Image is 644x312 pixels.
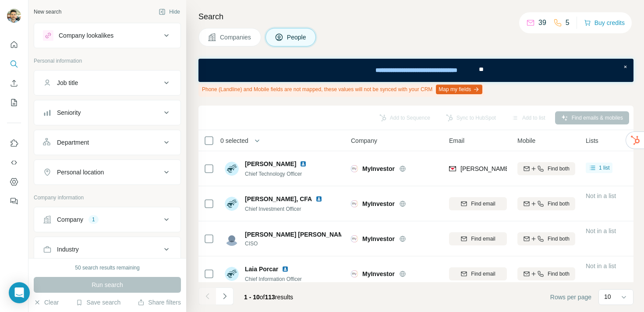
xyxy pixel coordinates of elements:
[362,199,395,208] span: MyInvestor
[57,245,79,254] div: Industry
[225,232,239,246] img: Avatar
[57,138,89,147] div: Department
[550,293,591,301] span: Rows per page
[245,171,302,177] span: Chief Technology Officer
[245,160,296,167] span: [PERSON_NAME]
[351,165,358,172] img: Logo of MyInvestor
[57,78,78,87] div: Job title
[244,294,293,301] span: results
[436,85,482,94] button: Map my fields
[9,282,30,303] div: Open Intercom Messenger
[471,270,495,278] span: Find email
[586,136,598,145] span: Lists
[449,267,507,280] button: Find email
[7,56,21,72] button: Search
[584,17,625,29] button: Buy credits
[7,95,21,110] button: My lists
[566,18,570,28] p: 5
[362,269,395,278] span: MyInvestor
[198,11,633,23] h4: Search
[586,192,616,199] span: Not in a list
[471,200,495,208] span: Find email
[7,75,21,91] button: Enrich CSV
[57,108,81,117] div: Seniority
[34,194,181,202] p: Company information
[7,37,21,53] button: Quick start
[34,8,61,16] div: New search
[265,294,275,301] span: 113
[7,193,21,209] button: Feedback
[244,294,260,301] span: 1 - 10
[449,164,456,173] img: provider findymail logo
[449,136,464,145] span: Email
[517,197,575,210] button: Find both
[7,135,21,151] button: Use Surfe on LinkedIn
[548,165,570,173] span: Find both
[282,266,289,273] img: LinkedIn logo
[517,267,575,280] button: Find both
[315,195,322,202] img: LinkedIn logo
[538,18,546,28] p: 39
[245,206,301,212] span: Chief Investment Officer
[34,57,181,65] p: Personal information
[7,155,21,170] button: Use Surfe API
[586,262,616,269] span: Not in a list
[152,5,186,18] button: Hide
[220,33,252,42] span: Companies
[34,25,180,46] button: Company lookalikes
[517,162,575,175] button: Find both
[216,287,234,305] button: Navigate to next page
[517,136,535,145] span: Mobile
[599,164,610,172] span: 1 list
[449,232,507,245] button: Find email
[351,200,358,207] img: Logo of MyInvestor
[548,270,570,278] span: Find both
[7,9,21,23] img: Avatar
[300,160,307,167] img: LinkedIn logo
[245,265,278,273] span: Laia Porcar
[287,33,307,42] span: People
[260,294,265,301] span: of
[34,72,180,93] button: Job title
[34,132,180,153] button: Department
[471,235,495,243] span: Find email
[225,267,239,281] img: Avatar
[245,230,350,239] span: [PERSON_NAME] [PERSON_NAME]
[57,168,104,177] div: Personal location
[449,197,507,210] button: Find email
[225,162,239,176] img: Avatar
[138,298,181,307] button: Share filters
[245,240,341,248] span: CISO
[34,239,180,260] button: Industry
[88,216,99,223] div: 1
[75,264,139,272] div: 50 search results remaining
[220,136,248,145] span: 0 selected
[548,200,570,208] span: Find both
[57,215,83,224] div: Company
[198,82,484,97] div: Phone (Landline) and Mobile fields are not mapped, these values will not be synced with your CRM
[517,232,575,245] button: Find both
[225,197,239,211] img: Avatar
[604,292,611,301] p: 10
[586,227,616,234] span: Not in a list
[245,276,302,282] span: Chief Information Officer
[7,174,21,190] button: Dashboard
[59,31,113,40] div: Company lookalikes
[351,136,377,145] span: Company
[34,209,180,230] button: Company1
[198,59,633,82] iframe: Banner
[351,270,358,277] img: Logo of MyInvestor
[34,162,180,183] button: Personal location
[362,234,395,243] span: MyInvestor
[245,195,312,202] span: [PERSON_NAME], CFA
[362,164,395,173] span: MyInvestor
[76,298,120,307] button: Save search
[34,102,180,123] button: Seniority
[34,298,59,307] button: Clear
[351,235,358,242] img: Logo of MyInvestor
[548,235,570,243] span: Find both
